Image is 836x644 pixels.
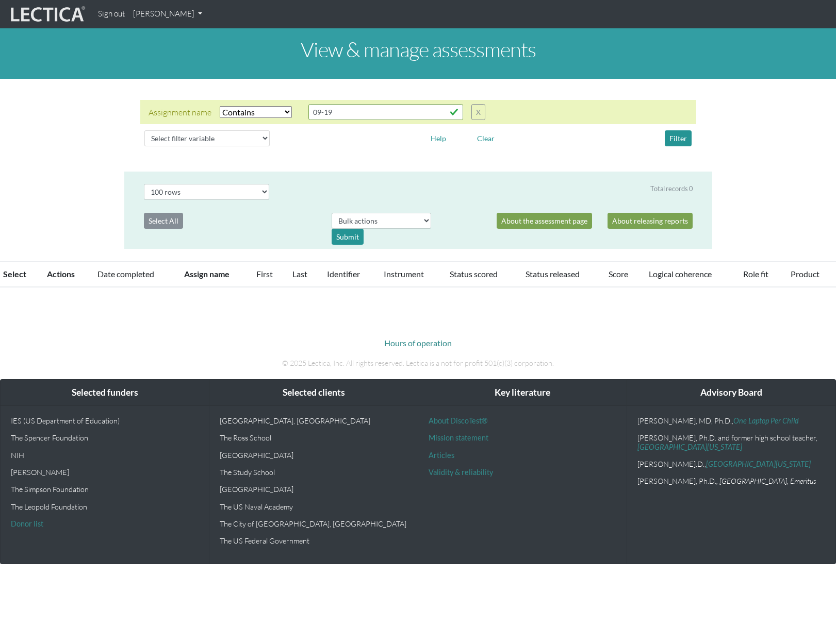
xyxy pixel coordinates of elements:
[426,132,451,142] a: Help
[418,380,627,406] div: Key literature
[426,130,451,146] button: Help
[627,380,835,406] div: Advisory Board
[429,468,493,477] a: Validity & reliability
[220,502,407,511] p: The US Naval Academy
[41,262,91,287] th: Actions
[220,519,407,528] p: The City of [GEOGRAPHIC_DATA], [GEOGRAPHIC_DATA]
[256,269,273,279] a: First
[429,416,487,425] a: About DiscoTest®
[609,269,628,279] a: Score
[471,104,485,120] button: X
[384,338,452,348] a: Hours of operation
[743,269,768,279] a: Role fit
[472,130,499,146] button: Clear
[178,262,250,287] th: Assign name
[11,519,43,528] a: Donor list
[144,213,183,229] button: Select All
[637,443,742,451] a: [GEOGRAPHIC_DATA][US_STATE]
[220,451,407,460] p: [GEOGRAPHIC_DATA]
[209,380,418,406] div: Selected clients
[220,536,407,545] p: The US Federal Government
[132,358,704,369] p: © 2025 Lectica, Inc. All rights reserved. Lectica is a not for profit 501(c)(3) corporation.
[8,5,86,24] img: lecticalive
[650,184,693,194] div: Total records 0
[450,269,498,279] a: Status scored
[292,269,307,279] a: Last
[11,416,199,425] p: IES (US Department of Education)
[429,451,454,460] a: Articles
[716,477,816,485] em: , [GEOGRAPHIC_DATA], Emeritus
[637,477,825,485] p: [PERSON_NAME], Ph.D.
[706,460,811,468] a: [GEOGRAPHIC_DATA][US_STATE]
[327,269,360,279] a: Identifier
[332,229,364,245] div: Submit
[384,269,424,279] a: Instrument
[791,269,819,279] a: Product
[526,269,580,279] a: Status released
[665,130,692,146] button: Filter
[637,433,825,451] p: [PERSON_NAME], Ph.D. and former high school teacher,
[608,213,693,229] a: About releasing reports
[637,416,825,425] p: [PERSON_NAME], MD, Ph.D.,
[97,269,154,279] a: Date completed
[220,468,407,477] p: The Study School
[11,468,199,477] p: [PERSON_NAME]
[637,460,825,468] p: [PERSON_NAME].D.,
[497,213,592,229] a: About the assessment page
[220,433,407,442] p: The Ross School
[1,380,209,406] div: Selected funders
[11,485,199,494] p: The Simpson Foundation
[129,4,206,24] a: [PERSON_NAME]
[11,502,199,511] p: The Leopold Foundation
[149,106,211,118] div: Assignment name
[220,416,407,425] p: [GEOGRAPHIC_DATA], [GEOGRAPHIC_DATA]
[94,4,129,24] a: Sign out
[11,451,199,460] p: NIH
[11,433,199,442] p: The Spencer Foundation
[733,416,799,425] a: One Laptop Per Child
[649,269,712,279] a: Logical coherence
[220,485,407,494] p: [GEOGRAPHIC_DATA]
[429,433,488,442] a: Mission statement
